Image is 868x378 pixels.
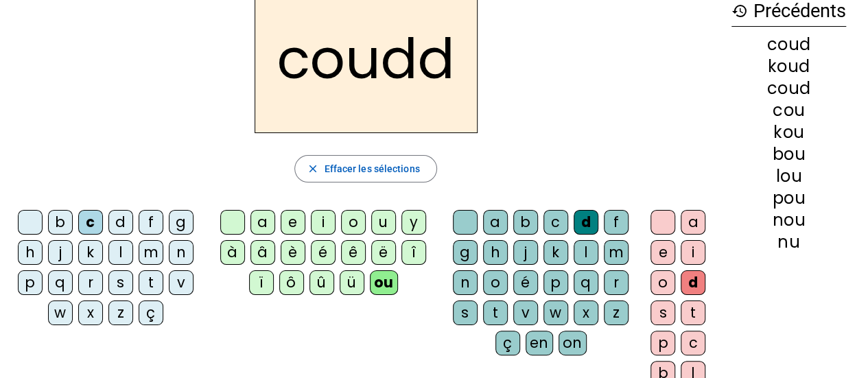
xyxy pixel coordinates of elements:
[294,155,436,182] button: Effacer les sélections
[543,300,568,325] div: w
[371,240,396,265] div: ë
[78,300,103,325] div: x
[18,270,43,295] div: p
[340,270,364,295] div: ü
[513,270,538,295] div: é
[681,331,705,355] div: c
[341,240,366,265] div: ê
[731,212,846,228] div: nou
[483,300,508,325] div: t
[543,240,568,265] div: k
[48,270,73,295] div: q
[650,270,675,295] div: o
[281,240,305,265] div: è
[401,210,426,235] div: y
[604,270,629,295] div: r
[495,331,520,355] div: ç
[650,300,675,325] div: s
[108,240,133,265] div: l
[681,240,705,265] div: i
[513,240,538,265] div: j
[731,190,846,206] div: pou
[483,210,508,235] div: a
[341,210,366,235] div: o
[279,270,304,295] div: ô
[513,300,538,325] div: v
[371,210,396,235] div: u
[169,270,193,295] div: v
[250,240,275,265] div: â
[108,210,133,235] div: d
[681,210,705,235] div: a
[281,210,305,235] div: e
[483,240,508,265] div: h
[604,240,629,265] div: m
[574,300,598,325] div: x
[78,240,103,265] div: k
[574,270,598,295] div: q
[453,270,478,295] div: n
[731,58,846,75] div: koud
[370,270,398,295] div: ou
[139,300,163,325] div: ç
[453,240,478,265] div: g
[574,240,598,265] div: l
[139,240,163,265] div: m
[169,240,193,265] div: n
[543,210,568,235] div: c
[731,3,748,19] mat-icon: history
[650,240,675,265] div: e
[78,210,103,235] div: c
[526,331,553,355] div: en
[249,270,274,295] div: ï
[401,240,426,265] div: î
[169,210,193,235] div: g
[108,300,133,325] div: z
[731,234,846,250] div: nu
[681,300,705,325] div: t
[513,210,538,235] div: b
[309,270,334,295] div: û
[731,102,846,119] div: cou
[731,36,846,53] div: coud
[311,240,336,265] div: é
[139,210,163,235] div: f
[78,270,103,295] div: r
[108,270,133,295] div: s
[731,146,846,163] div: bou
[543,270,568,295] div: p
[604,300,629,325] div: z
[250,210,275,235] div: a
[483,270,508,295] div: o
[48,240,73,265] div: j
[311,210,336,235] div: i
[453,300,478,325] div: s
[324,161,419,177] span: Effacer les sélections
[220,240,245,265] div: à
[48,300,73,325] div: w
[731,168,846,185] div: lou
[604,210,629,235] div: f
[574,210,598,235] div: d
[48,210,73,235] div: b
[306,163,318,175] mat-icon: close
[731,80,846,97] div: coud
[139,270,163,295] div: t
[650,331,675,355] div: p
[559,331,587,355] div: on
[18,240,43,265] div: h
[681,270,705,295] div: d
[731,124,846,141] div: kou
